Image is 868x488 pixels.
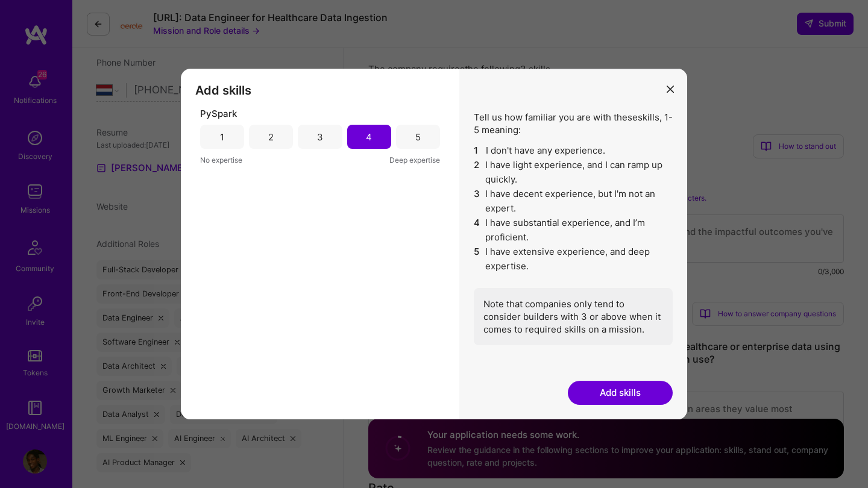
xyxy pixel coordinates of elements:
[474,111,673,345] div: Tell us how familiar you are with these skills , 1-5 meaning:
[474,143,481,158] span: 1
[474,216,480,245] span: 4
[474,158,480,187] span: 2
[474,245,480,274] span: 5
[474,245,673,274] li: I have extensive experience, and deep expertise.
[667,86,674,93] i: icon Close
[195,83,445,98] h3: Add skills
[317,131,323,143] div: 3
[474,288,673,345] div: Note that companies only tend to consider builders with 3 or above when it comes to required skil...
[181,69,687,419] div: modal
[568,381,673,405] button: Add skills
[200,107,237,120] span: PySpark
[366,131,372,143] div: 4
[415,131,421,143] div: 5
[474,187,673,216] li: I have decent experience, but I'm not an expert.
[220,131,224,143] div: 1
[268,131,274,143] div: 2
[474,143,673,158] li: I don't have any experience.
[474,158,673,187] li: I have light experience, and I can ramp up quickly.
[200,154,242,166] span: No expertise
[389,154,440,166] span: Deep expertise
[474,187,480,216] span: 3
[474,216,673,245] li: I have substantial experience, and I’m proficient.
